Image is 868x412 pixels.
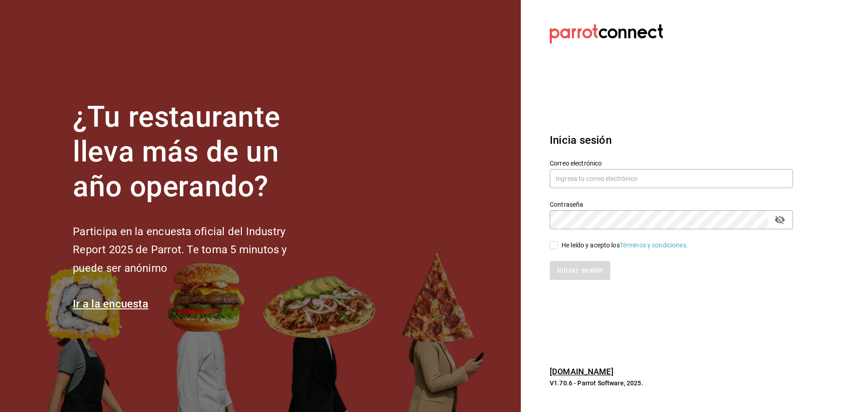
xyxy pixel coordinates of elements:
[550,367,613,376] a: [DOMAIN_NAME]
[550,201,793,208] label: Contraseña
[550,379,793,388] p: V1.70.6 - Parrot Software, 2025.
[772,212,788,227] button: passwordField
[561,241,688,250] div: He leído y acepto los
[73,223,317,278] h2: Participa en la encuesta oficial del Industry Report 2025 de Parrot. Te toma 5 minutos y puede se...
[550,160,793,166] label: Correo electrónico
[550,132,793,148] h3: Inicia sesión
[73,100,317,204] h1: ¿Tu restaurante lleva más de un año operando?
[73,298,148,310] a: Ir a la encuesta
[550,169,793,188] input: Ingresa tu correo electrónico
[620,242,688,249] a: Términos y condiciones.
